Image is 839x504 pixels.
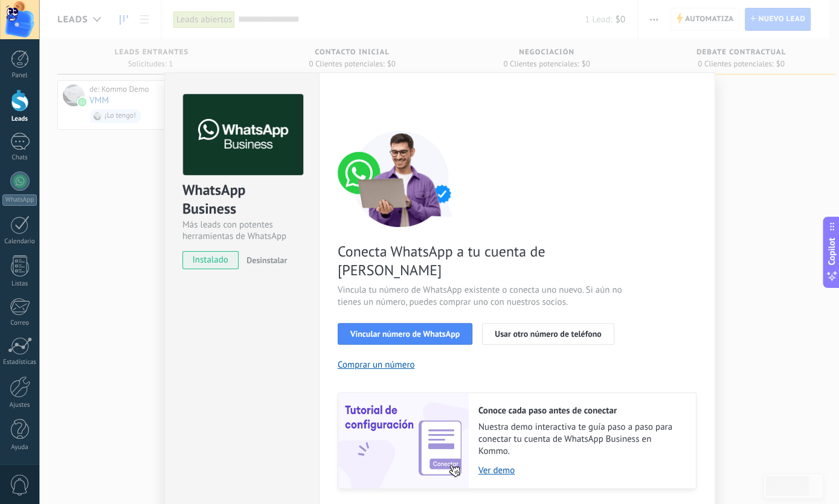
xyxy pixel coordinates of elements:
span: instalado [183,251,238,269]
button: Desinstalar [242,251,287,269]
div: Estadísticas [2,359,37,366]
div: Leads [2,115,37,123]
div: Calendario [2,238,37,246]
div: Más leads con potentes herramientas de WhatsApp [182,219,301,242]
h2: Conoce cada paso antes de conectar [478,405,684,416]
div: Panel [2,72,37,80]
div: WhatsApp Business [182,180,301,219]
img: connect number [338,130,465,227]
span: Desinstalar [246,255,287,266]
button: Comprar un número [338,359,415,371]
button: Vincular número de WhatsApp [338,323,472,345]
span: Vincular número de WhatsApp [350,330,460,338]
div: Correo [2,319,37,327]
div: Ajustes [2,401,37,409]
span: Conecta WhatsApp a tu cuenta de [PERSON_NAME] [338,242,625,279]
button: Usar otro número de teléfono [482,323,614,345]
div: WhatsApp [2,194,37,206]
span: Usar otro número de teléfono [495,330,601,338]
div: Listas [2,280,37,288]
span: Nuestra demo interactiva te guía paso a paso para conectar tu cuenta de WhatsApp Business en Kommo. [478,421,684,458]
div: Ayuda [2,444,37,451]
span: Vincula tu número de WhatsApp existente o conecta uno nuevo. Si aún no tienes un número, puedes c... [338,284,625,308]
img: logo_main.png [183,94,303,176]
span: Copilot [826,237,838,265]
div: Chats [2,154,37,162]
a: Ver demo [478,465,684,476]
